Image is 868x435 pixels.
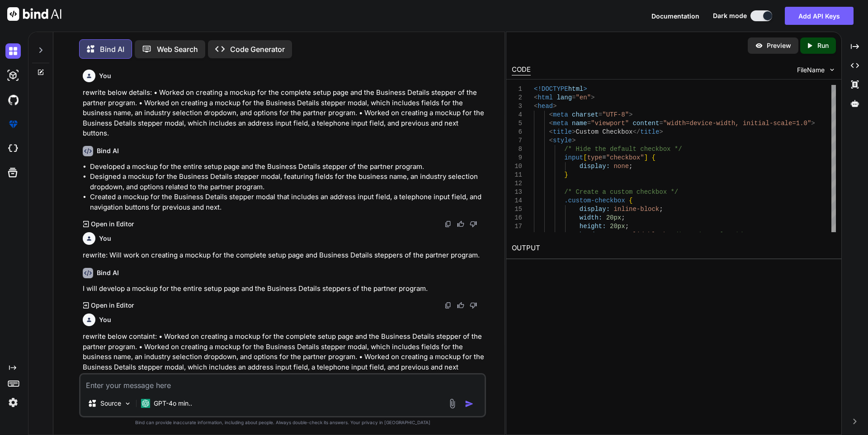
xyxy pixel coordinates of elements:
[579,214,602,221] span: width:
[576,128,632,136] span: Custom Checkbox
[5,43,21,59] img: darkChat
[512,205,522,214] div: 15
[579,231,606,239] span: border:
[100,44,124,55] p: Bind AI
[512,85,522,94] div: 1
[598,111,602,118] span: =
[767,41,791,50] p: Preview
[83,332,484,383] p: rewrite below containt: • Worked on creating a mockup for the complete setup page and the Busines...
[572,128,576,136] span: >
[564,145,682,153] span: /* Hide the default checkbox */
[713,11,747,20] span: Dark mode
[90,192,484,212] li: Created a mockup for the Business Details stepper modal that includes an address input field, a t...
[465,399,474,408] img: icon
[651,154,655,161] span: {
[606,214,621,221] span: 20px
[632,128,640,136] span: </
[785,7,854,25] button: Add API Keys
[457,220,464,228] img: like
[629,111,632,118] span: >
[512,222,522,231] div: 17
[230,44,285,55] p: Code Generator
[90,162,484,172] li: Developed a mockup for the entire setup page and the Business Details stepper of the partner prog...
[579,206,609,213] span: display:
[667,231,670,239] span: ;
[154,399,192,408] p: GPT-4o min..
[91,220,134,229] p: Open in Editor
[583,85,587,93] span: >
[512,162,522,171] div: 10
[817,41,829,50] p: Run
[534,103,538,110] span: <
[659,120,663,127] span: =
[538,103,553,110] span: head
[587,154,602,161] span: type
[564,154,583,161] span: input
[97,268,119,277] h6: Bind AI
[755,42,763,50] img: preview
[564,188,678,196] span: /* Create a custom checkbox */
[610,231,621,239] span: 2px
[629,197,632,204] span: {
[512,154,522,162] div: 9
[602,154,606,161] span: =
[512,179,522,188] div: 12
[625,231,644,239] span: solid
[557,94,572,101] span: lang
[629,163,632,170] span: ;
[591,94,594,101] span: >
[470,302,477,309] img: dislike
[828,66,836,74] img: chevron down
[579,223,606,230] span: height:
[444,302,452,309] img: copy
[90,172,484,192] li: Designed a mockup for the Business Details stepper modal, featuring fields for the business name,...
[659,206,663,213] span: ;
[659,128,663,136] span: >
[579,163,609,170] span: display:
[553,111,568,118] span: meta
[553,120,568,127] span: meta
[512,214,522,222] div: 16
[83,250,484,261] p: rewrite: Will work on creating a mockup for the complete setup page and Business Details steppers...
[651,12,699,20] span: Documentation
[99,315,111,324] h6: You
[534,94,538,101] span: <
[512,145,522,154] div: 8
[512,111,522,119] div: 4
[512,188,522,196] div: 13
[83,88,484,139] p: rewrite below details: • Worked on creating a mockup for the complete setup page and the Business...
[675,231,743,239] span: /* Border color */
[5,395,21,410] img: settings
[553,103,557,110] span: >
[538,94,553,101] span: html
[811,120,815,127] span: >
[564,197,625,204] span: .custom-checkbox
[512,171,522,179] div: 11
[534,85,568,93] span: <!DOCTYPE
[549,137,552,144] span: <
[606,154,644,161] span: "checkbox"
[124,400,132,407] img: Pick Models
[553,137,572,144] span: style
[5,117,21,132] img: premium
[797,65,825,75] span: FileName
[572,137,576,144] span: >
[621,214,625,221] span: ;
[444,220,452,228] img: copy
[568,85,583,93] span: html
[512,65,531,75] div: CODE
[470,220,477,228] img: dislike
[549,120,552,127] span: <
[583,154,587,161] span: [
[564,171,568,178] span: }
[648,231,667,239] span: black
[457,302,464,309] img: like
[602,111,629,118] span: "UTF-8"
[100,399,121,408] p: Source
[625,223,628,230] span: ;
[512,128,522,136] div: 6
[512,94,522,102] div: 2
[447,398,458,409] img: attachment
[572,94,576,101] span: =
[83,284,484,294] p: I will develop a mockup for the entire setup page and the Business Details steppers of the partne...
